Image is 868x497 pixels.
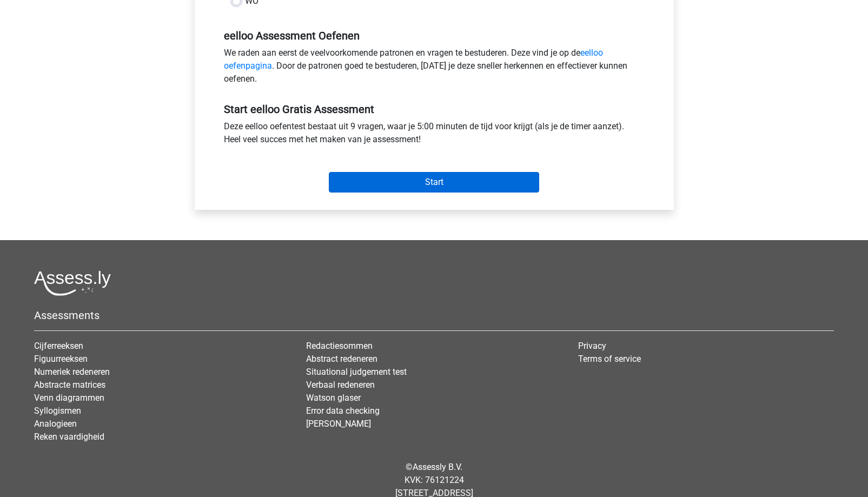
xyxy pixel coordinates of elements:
[578,341,606,351] a: Privacy
[306,419,371,429] a: [PERSON_NAME]
[306,393,361,403] a: Watson glaser
[34,367,110,377] a: Numeriek redeneren
[34,380,105,390] a: Abstracte matrices
[306,406,380,416] a: Error data checking
[34,309,834,322] h5: Assessments
[306,380,375,390] a: Verbaal redeneren
[34,432,104,442] a: Reken vaardigheid
[216,47,653,90] div: We raden aan eerst de veelvoorkomende patronen en vragen te bestuderen. Deze vind je op de . Door...
[578,354,641,364] a: Terms of service
[34,270,111,296] img: Assessly logo
[224,29,645,42] h5: eelloo Assessment Oefenen
[34,406,81,416] a: Syllogismen
[34,341,83,351] a: Cijferreeksen
[306,367,407,377] a: Situational judgement test
[34,393,104,403] a: Venn diagrammen
[34,419,77,429] a: Analogieen
[306,354,377,364] a: Abstract redeneren
[34,354,88,364] a: Figuurreeksen
[413,462,462,472] a: Assessly B.V.
[329,172,539,193] input: Start
[306,341,373,351] a: Redactiesommen
[224,103,645,116] h5: Start eelloo Gratis Assessment
[216,120,653,150] div: Deze eelloo oefentest bestaat uit 9 vragen, waar je 5:00 minuten de tijd voor krijgt (als je de t...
